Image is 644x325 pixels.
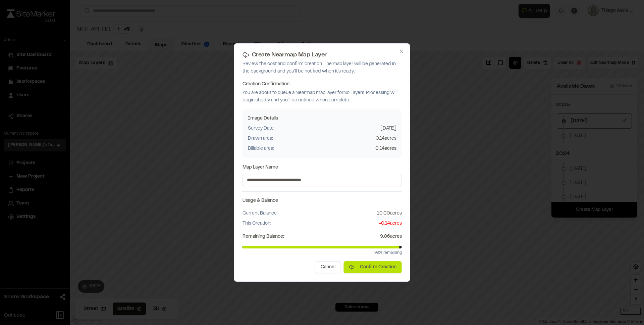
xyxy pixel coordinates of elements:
[243,60,402,75] p: Review the cost and confirm creation. The map layer will be generated in the background and you'l...
[243,52,402,58] h2: Create Nearmap Map Layer
[377,210,402,217] span: 10.00 acres
[375,145,396,152] span: 0.14 acres
[344,261,402,273] button: Confirm Creation
[243,220,271,227] span: This Creation:
[248,135,273,142] span: Drawn area:
[380,233,402,240] span: 9.86 acres
[243,89,402,104] p: You are about to queue a Nearmap map layer for No Layers . Processing will begin shortly and you'...
[243,197,402,204] h5: Usage & Balance
[380,125,396,132] span: [DATE]
[248,125,274,132] span: Survey Date:
[248,115,396,122] h5: Image Details
[379,220,402,227] span: - 0.14 acres
[243,81,402,88] h4: Creation Confirmation
[248,145,274,152] span: Billable area:
[243,210,277,217] span: Current Balance:
[243,250,402,256] p: 99 % remaining
[315,261,341,273] button: Cancel
[243,233,284,240] span: Remaining Balance:
[243,166,278,170] label: Map Layer Name
[376,135,396,142] span: 0.14 acres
